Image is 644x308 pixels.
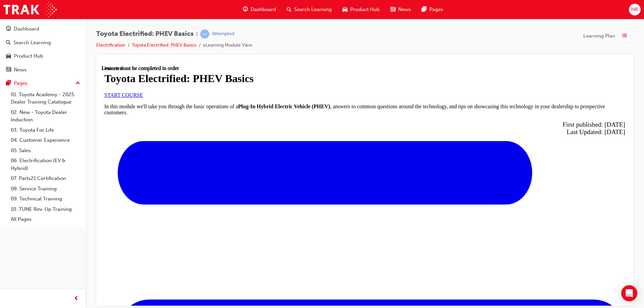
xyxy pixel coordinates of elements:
[3,50,83,62] a: Product Hub
[8,204,83,214] a: 10. TUNE Rev-Up Training
[196,30,198,38] span: |
[212,31,234,37] div: Attempted
[8,145,83,156] a: 05. Sales
[3,21,83,77] button: DashboardSearch LearningProduct HubNews
[96,30,194,38] span: Toyota Electrified: PHEV Basics
[621,285,637,301] div: Open Intercom Messenger
[631,6,638,13] span: HK
[237,3,281,16] a: guage-iconDashboard
[6,67,11,73] span: news-icon
[3,77,83,89] button: Pages
[3,23,83,35] a: Dashboard
[622,32,627,40] span: list-icon
[6,26,11,32] span: guage-icon
[243,5,248,14] span: guage-icon
[429,6,443,13] span: Pages
[281,3,337,16] a: search-iconSearch Learning
[350,6,380,13] span: Product Hub
[200,29,209,39] span: learningRecordVerb_ATTEMPT-icon
[203,42,252,49] li: eLearning Module View
[75,79,80,88] span: up-icon
[14,79,28,87] div: Pages
[422,5,427,14] span: pages-icon
[8,89,83,107] a: 01. Toyota Academy - 2025 Dealer Training Catalogue
[3,27,41,33] a: START COURSE
[132,42,196,48] a: Toyota Electrified: PHEV Basics
[342,5,347,14] span: car-icon
[390,5,395,14] span: news-icon
[96,42,125,48] a: Electrification
[8,214,83,225] a: All Pages
[8,135,83,145] a: 04. Customer Experience
[14,25,39,33] div: Dashboard
[13,39,51,47] div: Search Learning
[583,29,633,42] button: Learning Plan
[287,5,291,14] span: search-icon
[137,38,229,44] strong: Plug-In Hybrid Electric Vehicle (PHEV)
[74,295,79,303] span: prev-icon
[583,32,615,40] span: Learning Plan
[8,194,83,204] a: 09. Technical Training
[3,38,524,50] p: In this module we'll take you through the basic operations of a , answers to common questions aro...
[6,40,11,46] span: search-icon
[337,3,385,16] a: car-iconProduct Hub
[629,4,641,15] button: HK
[251,6,276,13] span: Dashboard
[461,56,524,70] span: First published: [DATE] Last Updated: [DATE]
[3,37,83,49] a: Search Learning
[416,3,448,16] a: pages-iconPages
[3,64,83,76] a: News
[14,66,26,74] div: News
[8,173,83,184] a: 07. Parts21 Certification
[294,6,332,13] span: Search Learning
[385,3,416,16] a: news-iconNews
[3,2,57,17] img: Trak
[6,53,11,59] span: car-icon
[8,125,83,135] a: 03. Toyota For Life
[8,107,83,125] a: 02. New - Toyota Dealer Induction
[8,156,83,173] a: 06. Electrification (EV & Hybrid)
[14,52,43,60] div: Product Hub
[398,6,411,13] span: News
[8,184,83,194] a: 08. Service Training
[6,80,11,86] span: pages-icon
[3,7,524,19] h1: Toyota Electrified: PHEV Basics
